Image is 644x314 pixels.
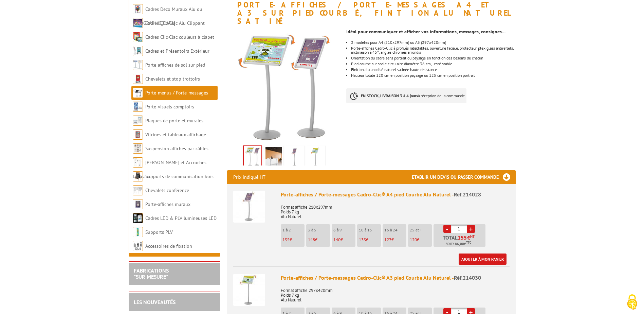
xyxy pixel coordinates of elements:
span: Soit € [446,241,471,247]
img: Porte-affiches / Porte-messages Cadro-Clic® A4 pied Courbe Alu Naturel [233,191,265,223]
h3: Etablir un devis ou passer commande [412,170,516,184]
span: 140 [333,237,341,243]
a: Cadres LED & PLV lumineuses LED [145,215,217,221]
a: [PERSON_NAME] et Accroches tableaux [133,159,206,179]
img: 214028_214030_porte-message_cadro-clic_a4_a3.jpg [244,146,261,167]
img: porte_message_cadro_clic_a4_courbe_alu_naturel_214030_214028_mise_en_scene_web.jpg [265,147,282,168]
li: Pied courbe sur socle circulaire diamètre 36 cm, lesté stable [351,62,515,66]
span: 155 [458,235,467,240]
p: à réception de la commande [346,88,466,103]
sup: TTC [466,241,471,244]
span: 127 [384,237,391,243]
img: 214028_214030_porte-message_cadro-clic_a4_a3.jpg [227,29,342,143]
sup: HT [470,234,475,239]
p: 1 à 2 [282,228,305,232]
p: Format affiche 210x297mm Poids 7 kg Alu Naturel [281,200,510,219]
span: 120 [410,237,417,243]
p: 2 modèles pour A4 (210x297mm) ou A3 (297x420mm) [351,40,515,45]
a: Suspension affiches par câbles [145,145,208,152]
img: Chevalets conférence [133,185,143,195]
a: FABRICATIONS"Sur Mesure" [134,267,169,280]
p: 6 à 9 [333,228,355,232]
button: Cookies (fenêtre modale) [620,291,644,314]
p: 3 à 5 [308,228,330,232]
span: € [467,235,470,240]
img: Cadres LED & PLV lumineuses LED [133,213,143,223]
a: Supports PLV [145,229,173,235]
a: Porte-visuels comptoirs [145,104,194,110]
a: Cadres Clic-Clac Alu Clippant [145,20,205,26]
a: Porte-affiches muraux [145,201,190,207]
p: € [333,238,355,242]
img: Porte-affiches de sol sur pied [133,60,143,70]
li: Orientation du cadre sens portrait ou paysage en fonction des besoins de chacun [351,56,515,60]
a: Chevalets conférence [145,187,189,193]
p: € [384,238,406,242]
span: 155 [282,237,290,243]
img: 214030_porte-message_cadro-clic_a3.jpg [308,147,324,168]
div: Porte-affiches / Porte-messages Cadro-Clic® A4 pied Courbe Alu Naturel - [281,191,510,198]
a: + [467,225,475,233]
img: Porte-visuels comptoirs [133,102,143,112]
a: Plaques de porte et murales [145,118,203,124]
img: Cookies (fenêtre modale) [624,294,641,311]
p: 16 à 24 [384,228,406,232]
span: 133 [359,237,366,243]
span: 186,00 [453,241,464,247]
li: Finition alu anodisé naturel satinée haute résistance [351,68,515,72]
p: 25 et + [410,228,432,232]
li: Hauteur totale 120 cm en position paysage ou 125 cm en position portrait [351,73,515,77]
div: Porte-affiches / Porte-messages Cadro-Clic® A3 pied Courbe Alu Naturel - [281,274,510,282]
a: Ajouter à mon panier [459,254,507,265]
img: Porte-menus / Porte-messages [133,88,143,98]
p: € [359,238,381,242]
img: Porte-affiches muraux [133,199,143,209]
img: Cadres Deco Muraux Alu ou Bois [133,4,143,14]
a: Cadres Clic-Clac couleurs à clapet [145,34,214,40]
img: Cadres Clic-Clac couleurs à clapet [133,32,143,42]
p: 10 à 15 [359,228,381,232]
a: LES NOUVEAUTÉS [134,299,176,306]
p: Format affiche 297x420mm Poids 7 kg Alu Naturel [281,283,510,302]
div: Idéal pour communiquer et afficher vos informations, messages, consignes… [346,30,515,34]
img: Plaques de porte et murales [133,116,143,126]
img: porte_message_cadro_clic_a3_courbe_alu_naturel_214030_fleche.jpg [287,147,303,168]
img: Supports PLV [133,227,143,237]
a: Cadres Deco Muraux Alu ou [GEOGRAPHIC_DATA] [133,6,202,26]
a: Porte-affiches de sol sur pied [145,62,205,68]
img: Accessoires de fixation [133,241,143,251]
span: Réf.214028 [454,191,481,198]
a: Accessoires de fixation [145,243,192,249]
img: Chevalets et stop trottoirs [133,74,143,84]
a: Cadres et Présentoirs Extérieur [145,48,209,54]
img: Vitrines et tableaux affichage [133,129,143,140]
p: Total [435,235,485,247]
img: Porte-affiches / Porte-messages Cadro-Clic® A3 pied Courbe Alu Naturel [233,274,265,306]
p: € [308,238,330,242]
p: Porte-affiches Cadro-Clic à profilés rabattables, ouverture faciale, protecteur plexiglass antire... [351,46,515,54]
a: Vitrines et tableaux affichage [145,132,206,138]
span: Réf.214030 [454,274,481,281]
p: Prix indiqué HT [233,170,265,184]
a: - [443,225,451,233]
a: Porte-menus / Porte-messages [145,90,208,96]
img: Cadres et Présentoirs Extérieur [133,46,143,56]
p: € [410,238,432,242]
a: Supports de communication bois [145,173,214,179]
p: € [282,238,305,242]
img: Cimaises et Accroches tableaux [133,157,143,168]
span: 148 [308,237,315,243]
a: Chevalets et stop trottoirs [145,76,200,82]
strong: EN STOCK, LIVRAISON 3 à 4 jours [361,93,418,98]
img: Suspension affiches par câbles [133,143,143,154]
